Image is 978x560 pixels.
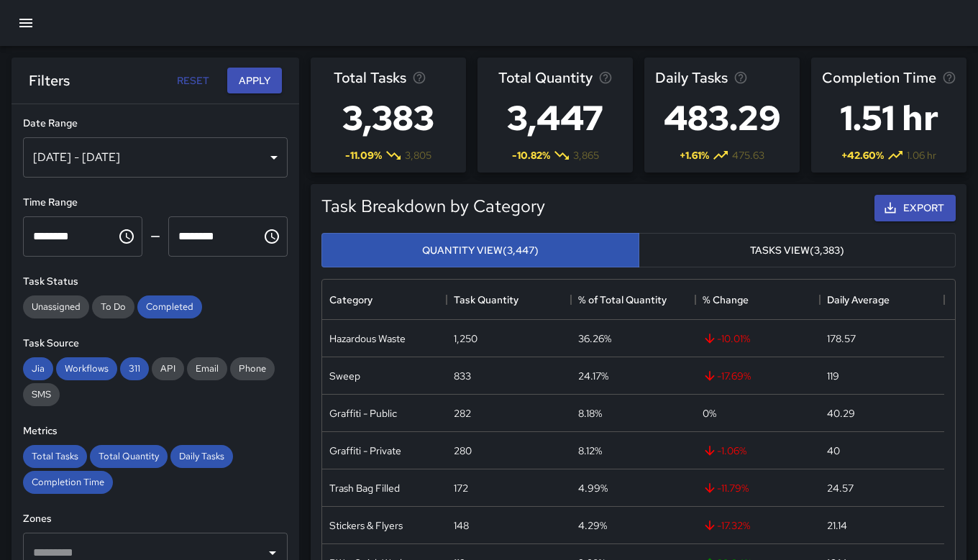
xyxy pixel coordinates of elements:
[90,450,168,462] span: Total Quantity
[56,357,117,380] div: Workflows
[23,471,113,494] div: Completion Time
[23,137,288,178] div: [DATE] - [DATE]
[137,300,202,313] span: Completed
[321,233,639,268] button: Quantity View(3,447)
[703,280,749,320] div: % Change
[454,518,469,533] div: 148
[703,406,716,421] span: 0 %
[732,148,764,162] span: 475.63
[827,369,839,383] div: 119
[257,222,286,251] button: Choose time, selected time is 11:59 PM
[29,69,70,92] h6: Filters
[578,331,611,346] div: 36.26%
[695,280,820,320] div: % Change
[56,362,117,375] span: Workflows
[703,518,750,533] span: -17.32 %
[454,331,477,346] div: 1,250
[170,450,233,462] span: Daily Tasks
[598,70,613,85] svg: Total task quantity in the selected period, compared to the previous period.
[827,331,856,346] div: 178.57
[329,444,401,458] div: Graffiti - Private
[822,89,956,147] h3: 1.51 hr
[345,148,382,162] span: -11.09 %
[578,518,607,533] div: 4.29%
[827,518,847,533] div: 21.14
[874,195,956,221] button: Export
[329,518,403,533] div: Stickers & Flyers
[23,383,60,406] div: SMS
[120,362,149,375] span: 311
[655,66,728,89] span: Daily Tasks
[23,195,288,211] h6: Time Range
[703,444,746,458] span: -1.06 %
[703,481,749,495] span: -11.79 %
[733,70,748,85] svg: Average number of tasks per day in the selected period, compared to the previous period.
[90,445,168,468] div: Total Quantity
[639,233,956,268] button: Tasks View(3,383)
[329,331,406,346] div: Hazardous Waste
[334,89,443,147] h3: 3,383
[454,369,471,383] div: 833
[23,300,89,313] span: Unassigned
[454,481,468,495] div: 172
[321,195,545,218] h5: Task Breakdown by Category
[92,300,134,313] span: To Do
[23,476,113,488] span: Completion Time
[447,280,571,320] div: Task Quantity
[23,362,53,375] span: Jia
[23,450,87,462] span: Total Tasks
[454,406,471,421] div: 282
[827,280,890,320] div: Daily Average
[329,280,373,320] div: Category
[578,369,608,383] div: 24.17%
[92,295,134,318] div: To Do
[230,357,275,380] div: Phone
[578,280,667,320] div: % of Total Quantity
[152,362,184,375] span: API
[405,148,431,162] span: 3,805
[329,481,400,495] div: Trash Bag Filled
[329,406,397,421] div: Graffiti - Public
[573,148,599,162] span: 3,865
[170,68,216,94] button: Reset
[187,357,227,380] div: Email
[230,362,275,375] span: Phone
[170,445,233,468] div: Daily Tasks
[680,148,709,162] span: + 1.61 %
[454,444,472,458] div: 280
[23,423,288,439] h6: Metrics
[512,148,550,162] span: -10.82 %
[827,406,855,421] div: 40.29
[120,357,149,380] div: 311
[498,66,593,89] span: Total Quantity
[137,295,202,318] div: Completed
[23,116,288,132] h6: Date Range
[578,481,608,495] div: 4.99%
[23,511,288,527] h6: Zones
[454,280,518,320] div: Task Quantity
[907,148,936,162] span: 1.06 hr
[820,280,944,320] div: Daily Average
[578,444,602,458] div: 8.12%
[578,406,602,421] div: 8.18%
[227,68,282,94] button: Apply
[703,369,751,383] span: -17.69 %
[23,357,53,380] div: Jia
[23,295,89,318] div: Unassigned
[827,481,854,495] div: 24.57
[187,362,227,375] span: Email
[23,336,288,352] h6: Task Source
[841,148,884,162] span: + 42.60 %
[112,222,141,251] button: Choose time, selected time is 12:00 AM
[412,70,426,85] svg: Total number of tasks in the selected period, compared to the previous period.
[334,66,406,89] span: Total Tasks
[498,89,613,147] h3: 3,447
[152,357,184,380] div: API
[322,280,447,320] div: Category
[23,445,87,468] div: Total Tasks
[655,89,790,147] h3: 483.29
[703,331,750,346] span: -10.01 %
[942,70,956,85] svg: Average time taken to complete tasks in the selected period, compared to the previous period.
[822,66,936,89] span: Completion Time
[827,444,840,458] div: 40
